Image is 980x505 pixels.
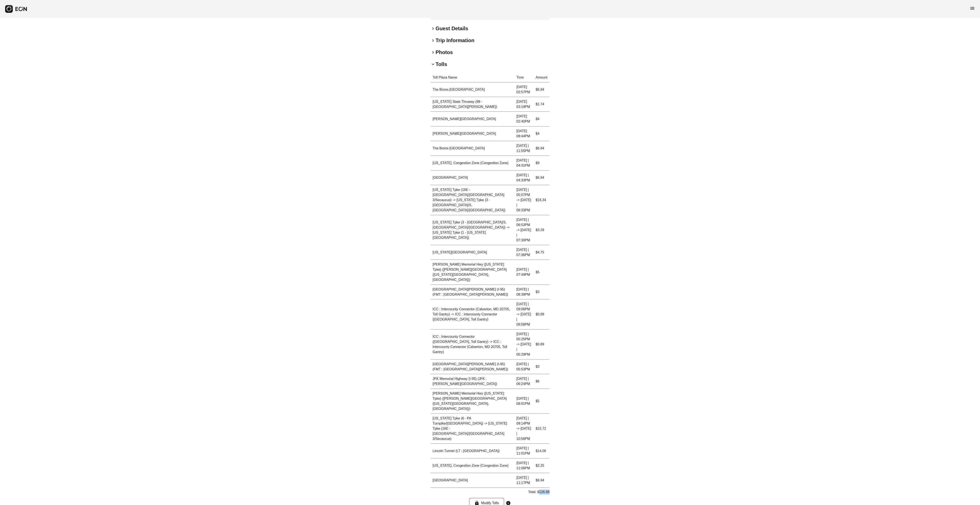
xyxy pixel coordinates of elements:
td: $6.94 [534,82,550,97]
h2: Guest Details [436,25,468,32]
td: [US_STATE] Tpke (6 - PA Turnpike/[GEOGRAPHIC_DATA]) -> [US_STATE] Tpke (16E - [GEOGRAPHIC_DATA]/[... [430,414,514,444]
td: [GEOGRAPHIC_DATA][PERSON_NAME] (I-95) (FMT : [GEOGRAPHIC_DATA][PERSON_NAME]) [430,359,514,374]
td: JFK Memorial Highway (I-95) (JFK : [PERSON_NAME][GEOGRAPHIC_DATA]) [430,374,514,389]
td: $6.94 [534,141,550,156]
td: [US_STATE][GEOGRAPHIC_DATA] [430,245,514,260]
td: [DATE] | 08:39PM [514,285,534,299]
span: menu [970,6,975,11]
td: $3 [534,285,550,299]
td: [DATE] | 11:17PM [514,473,534,488]
th: Amount [534,73,550,82]
td: $4.75 [534,245,550,260]
td: $6 [534,374,550,389]
td: [GEOGRAPHIC_DATA] [430,473,514,488]
span: keyboard_arrow_right [430,26,436,31]
td: $2.25 [534,458,550,473]
span: keyboard_arrow_right [430,50,436,55]
td: [PERSON_NAME][GEOGRAPHIC_DATA] [430,126,514,141]
td: [DATE] | 05:53PM [514,359,534,374]
td: [DATE] | 04:31PM [514,156,534,170]
td: [US_STATE] State Thruway (98 - [GEOGRAPHIC_DATA][PERSON_NAME]) [430,97,514,112]
h2: Trip Information [436,37,474,44]
td: [US_STATE] Tpke (16E - [GEOGRAPHIC_DATA]/[GEOGRAPHIC_DATA] 3/Secaucus) -> [US_STATE] Tpke (3 - [G... [430,185,514,215]
td: $3.28 [534,215,550,245]
td: $0.89 [534,299,550,329]
td: $9 [534,156,550,170]
td: $5 [534,389,550,414]
td: $6.94 [534,170,550,185]
h2: Photos [436,49,453,56]
td: $4 [534,112,550,126]
td: ICC : Intercounty Connector ([GEOGRAPHIC_DATA], Toll Gantry) -> ICC : Intercounty Connector (Calv... [430,329,514,359]
td: The Bronx-[GEOGRAPHIC_DATA] [430,82,514,97]
td: [DATE] | 07:36PM [514,245,534,260]
td: [DATE] | 09:06PM -> [DATE] | 09:08PM [514,299,534,329]
td: $5 [534,260,550,285]
td: [PERSON_NAME][GEOGRAPHIC_DATA] [430,112,514,126]
h2: Tolls [436,61,447,68]
span: keyboard_arrow_down [430,62,436,67]
td: [US_STATE] Tpke (3 - [GEOGRAPHIC_DATA]/S. [GEOGRAPHIC_DATA]/[GEOGRAPHIC_DATA]) -> [US_STATE] Tpke... [430,215,514,245]
td: [DATE] | 05:07PM -> [DATE] | 06:33PM [514,185,534,215]
td: $6.94 [534,473,550,488]
td: $16.34 [534,185,550,215]
td: [DATE] 02:57PM [514,82,534,97]
td: [DATE] | 08:01PM [514,389,534,414]
td: [US_STATE], Congestion Zone (Congestion Zone) [430,156,514,170]
td: [DATE] | 11:06PM [514,458,534,473]
td: $1.74 [534,97,550,112]
td: The Bronx-[GEOGRAPHIC_DATA] [430,141,514,156]
td: [DATE] | 07:49PM [514,260,534,285]
p: Total: $126.68 [528,489,550,495]
td: [US_STATE], Congestion Zone (Congestion Zone) [430,458,514,473]
td: $4 [534,126,550,141]
td: [DATE] | 11:55PM [514,141,534,156]
td: $15.72 [534,414,550,444]
td: [DATE] | 11:01PM [514,444,534,458]
td: $14.06 [534,444,550,458]
td: [DATE] | 09:14PM -> [DATE] | 10:56PM [514,414,534,444]
th: Toll Plaza Name [430,73,514,82]
td: [PERSON_NAME] Memorial Hwy ([US_STATE] Tpke) ([PERSON_NAME][GEOGRAPHIC_DATA] ([US_STATE][GEOGRAPH... [430,389,514,414]
td: [DATE] | 05:25PM -> [DATE] | 05:28PM [514,329,534,359]
th: Time [514,73,534,82]
td: Lincoln Tunnel (LT : [GEOGRAPHIC_DATA]) [430,444,514,458]
td: [DATE] 08:44PM [514,126,534,141]
td: ICC : Intercounty Connector (Calverton, MD 20705, Toll Gantry) -> ICC : Intercounty Connector ([G... [430,299,514,329]
td: [GEOGRAPHIC_DATA][PERSON_NAME] (I-95) (FMT : [GEOGRAPHIC_DATA][PERSON_NAME]) [430,285,514,299]
span: keyboard_arrow_right [430,38,436,43]
td: [DATE] 03:19PM [514,97,534,112]
td: [DATE] 02:40PM [514,112,534,126]
td: [DATE] | 04:33PM [514,170,534,185]
td: [DATE] | 06:53PM -> [DATE] | 07:30PM [514,215,534,245]
td: [PERSON_NAME] Memorial Hwy ([US_STATE] Tpke) ([PERSON_NAME][GEOGRAPHIC_DATA] ([US_STATE][GEOGRAPH... [430,260,514,285]
td: $0.89 [534,329,550,359]
td: $3 [534,359,550,374]
td: [DATE] | 06:24PM [514,374,534,389]
td: [GEOGRAPHIC_DATA] [430,170,514,185]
